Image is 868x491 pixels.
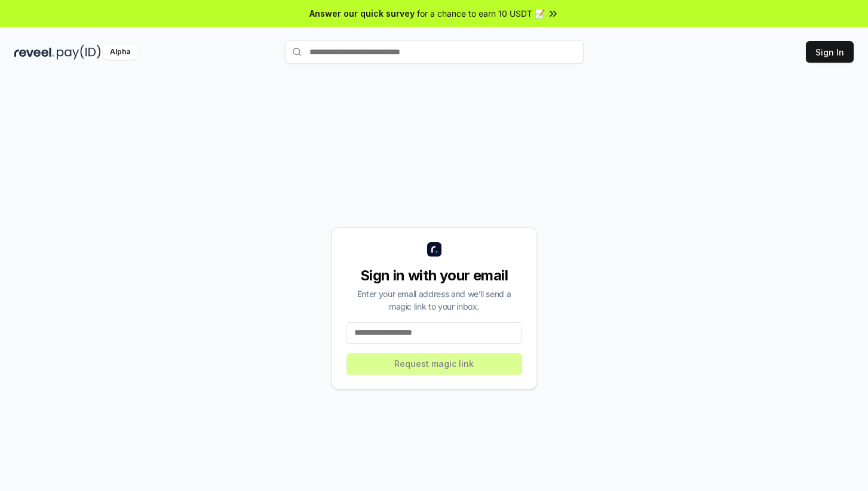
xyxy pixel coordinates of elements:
[103,45,137,60] div: Alpha
[346,288,522,313] div: Enter your email address and we’ll send a magic link to your inbox.
[346,266,522,285] div: Sign in with your email
[806,41,854,63] button: Sign In
[427,242,441,257] img: logo_small
[57,45,101,60] img: pay_id
[417,7,545,20] span: for a chance to earn 10 USDT 📝
[14,45,54,60] img: reveel_dark
[309,7,415,20] span: Answer our quick survey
